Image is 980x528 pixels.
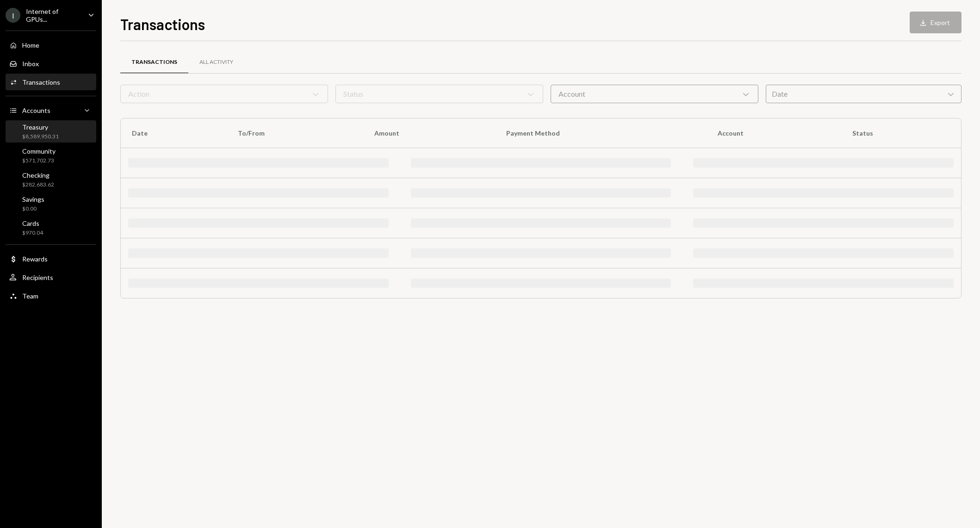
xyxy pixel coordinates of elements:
div: Recipients [22,273,53,281]
a: Accounts [6,102,96,118]
div: Checking [22,171,54,179]
th: Status [841,118,961,148]
a: Transactions [6,74,96,90]
th: Date [121,118,227,148]
a: All Activity [188,50,244,74]
div: Date [766,85,961,103]
a: Savings$0.00 [6,193,96,215]
a: Home [6,37,96,53]
div: Account [551,85,758,103]
a: Treasury$8,589,950.31 [6,120,96,143]
div: All Activity [199,58,233,66]
a: Rewards [6,250,96,267]
a: Transactions [120,50,188,74]
a: Cards$970.04 [6,217,96,239]
div: Cards [22,219,43,227]
div: $0.00 [22,205,44,213]
div: Team [22,292,38,300]
div: Community [22,147,56,155]
div: I [6,8,20,23]
a: Checking$282,683.62 [6,168,96,191]
div: $8,589,950.31 [22,133,59,141]
a: Inbox [6,55,96,72]
div: Transactions [22,78,60,86]
div: $970.04 [22,229,43,237]
div: Transactions [131,58,177,66]
div: Accounts [22,106,50,114]
th: Account [707,118,841,148]
th: To/From [227,118,364,148]
a: Community$571,702.73 [6,144,96,167]
div: Savings [22,195,44,203]
div: Home [22,41,39,49]
a: Recipients [6,269,96,286]
div: $571,702.73 [22,157,56,165]
div: Inbox [22,60,39,68]
div: Internet of GPUs... [26,7,81,23]
th: Payment Method [495,118,707,148]
h1: Transactions [120,15,205,33]
div: Rewards [22,255,48,263]
a: Team [6,287,96,304]
th: Amount [363,118,495,148]
div: $282,683.62 [22,181,54,189]
div: Treasury [22,123,59,131]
